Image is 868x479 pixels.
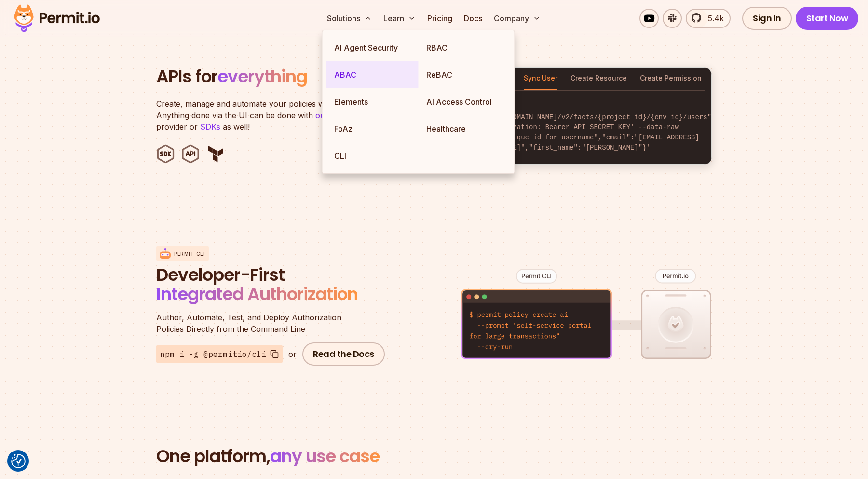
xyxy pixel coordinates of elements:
span: any use case [270,444,380,468]
a: Healthcare [419,115,511,142]
a: SDKs [200,122,220,132]
button: Consent Preferences [11,454,26,468]
a: CLI [326,142,419,169]
p: Permit CLI [174,250,205,258]
button: Solutions [323,9,376,28]
img: Permit logo [10,2,104,35]
div: or [288,348,297,360]
span: everything [217,64,307,89]
a: Docs [460,9,486,28]
a: Pricing [423,9,456,28]
span: 5.4k [702,13,724,24]
img: Revisit consent button [11,454,26,468]
span: Developer-First [156,265,388,285]
p: Create, manage and automate your policies with Permit's API. Anything done via the UI can be done... [156,98,397,133]
a: AI Agent Security [326,34,419,61]
a: 5.4k [686,9,731,28]
button: Learn [380,9,420,28]
a: ReBAC [419,61,511,88]
a: ABAC [326,61,419,88]
a: Sign In [742,7,792,30]
a: RBAC [419,34,511,61]
span: npm i -g @permitio/cli [160,348,266,360]
a: our API [315,110,344,120]
h2: One platform, [156,447,712,466]
button: npm i -g @permitio/cli [156,345,283,363]
a: Elements [326,88,419,115]
span: Author, Automate, Test, and Deploy Authorization [156,312,388,323]
code: curl "https://[DOMAIN_NAME]/v2/facts/{project_id}/{env_id}/users" -H 'authorization: Bearer API_S... [461,95,711,161]
h2: APIs for [156,67,449,86]
button: Sync User [524,68,557,90]
button: Company [490,9,544,28]
a: AI Access Control [419,88,511,115]
p: Policies Directly from the Command Line [156,312,388,335]
a: Read the Docs [302,342,385,366]
span: Integrated Authorization [156,282,358,306]
button: Create Permission [640,68,702,90]
a: Start Now [796,7,859,30]
button: Create Resource [570,68,627,90]
a: FoAz [326,115,419,142]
